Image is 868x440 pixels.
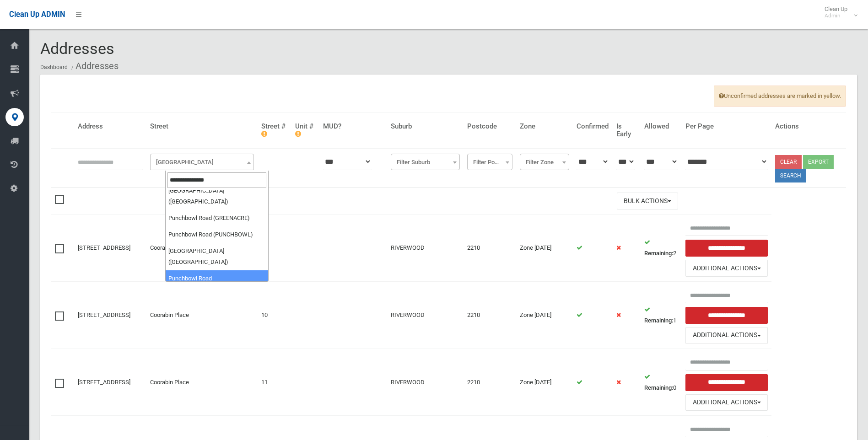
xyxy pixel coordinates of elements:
h4: Street [150,123,254,130]
span: Filter Suburb [391,154,460,170]
h4: Allowed [644,123,678,130]
td: 11 [258,349,291,416]
strong: Remaining: [644,384,673,391]
span: Addresses [40,39,114,58]
button: Additional Actions [685,394,768,411]
td: 1 [641,282,682,349]
strong: Remaining: [644,250,673,257]
span: Filter Street [150,154,254,170]
h4: Postcode [467,123,512,130]
td: RIVERWOOD [387,349,464,416]
h4: Is Early [616,123,637,138]
li: Punchbowl Road (PUNCHBOWL) [166,226,269,243]
button: Search [775,169,806,182]
h4: Actions [775,123,842,130]
li: Addresses [69,58,119,75]
h4: Unit # [295,123,316,138]
li: [GEOGRAPHIC_DATA] ([GEOGRAPHIC_DATA]) [166,243,269,270]
h4: Street # [261,123,288,138]
td: 1 [258,215,291,282]
span: Filter Zone [522,156,567,169]
td: 2210 [464,282,516,349]
span: Filter Postcode [469,156,510,169]
span: Clean Up ADMIN [9,10,65,19]
td: 2210 [464,215,516,282]
td: Zone [DATE] [516,349,573,416]
td: Coorabin Place [146,349,258,416]
span: Filter Postcode [467,154,512,170]
a: [STREET_ADDRESS] [78,379,130,386]
span: Unconfirmed addresses are marked in yellow. [714,86,846,107]
button: Additional Actions [685,327,768,344]
a: Clear [775,155,802,169]
td: 2210 [464,349,516,416]
td: Zone [DATE] [516,282,573,349]
button: Additional Actions [685,260,768,277]
button: Bulk Actions [617,193,678,209]
span: Clean Up [820,5,857,19]
a: [STREET_ADDRESS] [78,244,130,251]
h4: Zone [520,123,569,130]
td: 10 [258,282,291,349]
td: RIVERWOOD [387,215,464,282]
button: Export [803,155,834,169]
h4: Per Page [685,123,768,130]
h4: Confirmed [577,123,609,130]
small: Admin [825,12,847,19]
li: Punchbowl Road (GREENACRE) [166,210,269,226]
span: Filter Street [152,156,252,169]
span: Filter Zone [520,154,569,170]
li: [GEOGRAPHIC_DATA] ([GEOGRAPHIC_DATA]) [166,182,269,210]
td: Coorabin Place [146,282,258,349]
td: Zone [DATE] [516,215,573,282]
a: Dashboard [40,64,68,70]
td: 2 [641,215,682,282]
strong: Remaining: [644,317,673,324]
td: Coorabin Place [146,215,258,282]
td: 0 [641,349,682,416]
h4: Address [78,123,143,130]
a: [STREET_ADDRESS] [78,311,130,318]
span: Filter Suburb [393,156,458,169]
td: RIVERWOOD [387,282,464,349]
li: Punchbowl Road ([GEOGRAPHIC_DATA]) [166,270,269,298]
h4: Suburb [391,123,460,130]
h4: MUD? [323,123,383,130]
